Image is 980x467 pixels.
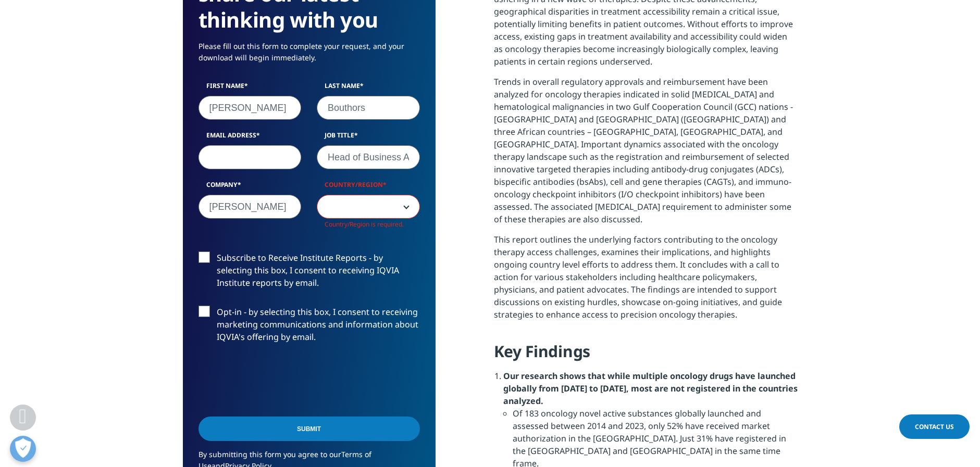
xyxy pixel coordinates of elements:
[494,233,798,329] p: This report outlines the underlying factors contributing to the oncology therapy access challenge...
[199,251,420,295] label: Subscribe to Receive Institute Reports - by selecting this box, I consent to receiving IQVIA Inst...
[199,180,302,195] label: Company
[199,306,420,349] label: Opt-in - by selecting this box, I consent to receiving marketing communications and information a...
[317,131,420,145] label: Job Title
[317,180,420,195] label: Country/Region
[503,370,798,407] strong: Our research shows that while multiple oncology drugs have launched globally from [DATE] to [DATE...
[199,360,357,400] iframe: reCAPTCHA
[199,81,302,96] label: First Name
[317,81,420,96] label: Last Name
[325,220,404,229] span: Country/Region is required.
[899,414,970,439] a: Contact Us
[10,436,36,462] button: Ouvrir le centre de préférences
[494,341,798,370] h4: Key Findings
[494,75,798,233] p: Trends in overall regulatory approvals and reimbursement have been analyzed for oncology therapie...
[915,422,954,431] span: Contact Us
[199,131,302,145] label: Email Address
[199,416,420,441] input: Submit
[199,41,420,71] p: Please fill out this form to complete your request, and your download will begin immediately.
